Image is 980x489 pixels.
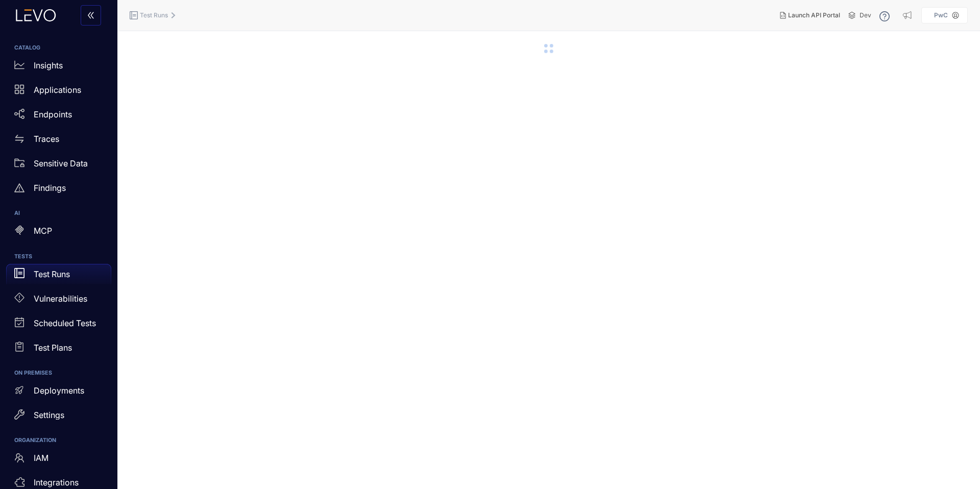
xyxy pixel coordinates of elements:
a: MCP [6,221,111,246]
a: Insights [6,55,111,80]
a: Findings [6,178,111,202]
a: Deployments [6,380,111,405]
a: Settings [6,405,111,429]
h6: AI [14,210,103,216]
p: Applications [34,85,81,94]
span: warning [14,183,24,193]
p: Integrations [34,478,79,487]
a: Sensitive Data [6,153,111,178]
span: team [14,453,24,463]
p: PwC [934,12,948,19]
span: swap [14,134,24,144]
a: Vulnerabilities [6,288,111,313]
p: IAM [34,453,48,462]
p: Traces [34,134,59,143]
p: Test Plans [34,343,72,352]
p: Scheduled Tests [34,319,96,328]
a: IAM [6,448,111,473]
p: Vulnerabilities [34,294,87,303]
a: Test Runs [6,264,111,288]
p: Settings [34,410,64,420]
p: Sensitive Data [34,159,88,168]
p: Test Runs [34,270,70,279]
p: Endpoints [34,110,72,119]
span: Launch API Portal [788,12,840,19]
a: Applications [6,80,111,104]
p: MCP [34,226,52,235]
h6: TESTS [14,254,103,260]
h6: CATALOG [14,45,103,51]
p: Findings [34,183,66,192]
a: Test Plans [6,337,111,362]
span: Dev [860,12,871,19]
a: Traces [6,129,111,153]
a: Endpoints [6,104,111,129]
h6: ORGANIZATION [14,437,103,444]
p: Insights [34,61,63,70]
h6: ON PREMISES [14,370,103,376]
button: Launch API Portal [772,7,848,23]
span: double-left [87,11,95,20]
p: Deployments [34,386,84,395]
a: Scheduled Tests [6,313,111,337]
span: Test Runs [140,12,168,19]
button: double-left [81,5,101,26]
